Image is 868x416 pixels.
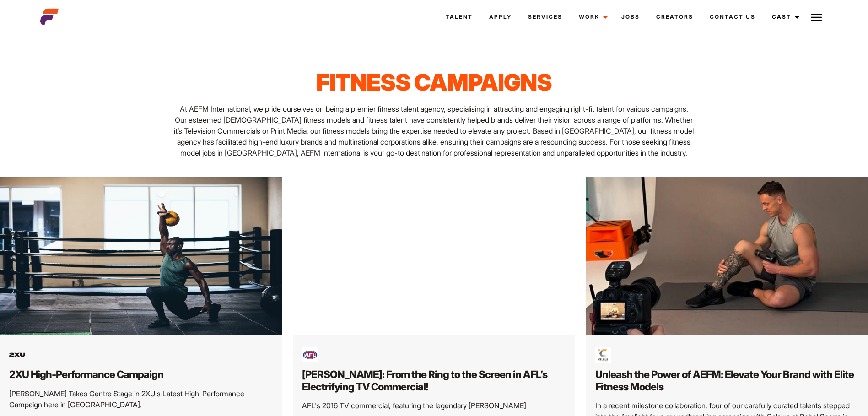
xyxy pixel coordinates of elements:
[173,103,695,158] p: At AEFM International, we pride ourselves on being a premier fitness talent agency, specialising ...
[9,347,25,363] img: 2xu logo
[811,12,822,23] img: Burger icon
[595,368,859,393] h2: Unleash the Power of AEFM: Elevate Your Brand with Elite Fitness Models
[302,347,318,363] img: download 1
[595,347,611,363] img: id4vZ3Dyxl
[764,5,805,29] a: Cast
[571,5,613,29] a: Work
[701,5,764,29] a: Contact Us
[520,5,571,29] a: Services
[437,5,481,29] a: Talent
[648,5,701,29] a: Creators
[173,69,695,96] h1: Fitness Campaigns
[9,368,273,381] h2: 2XU High-Performance Campaign
[293,177,575,335] img: Screenshot 2024 05 29 at 1.50.28 PM 1
[302,400,566,411] p: AFL's 2016 TV commercial, featuring the legendary [PERSON_NAME]
[302,368,566,393] h2: [PERSON_NAME]: From the Ring to the Screen in AFL’s Electrifying TV Commercial!
[586,177,868,335] img: 1@3x 5 scaled
[9,388,273,410] p: [PERSON_NAME] Takes Centre Stage in 2XU's Latest High-Performance Campaign here in [GEOGRAPHIC_DA...
[40,8,59,26] img: cropped-aefm-brand-fav-22-square.png
[481,5,520,29] a: Apply
[613,5,648,29] a: Jobs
